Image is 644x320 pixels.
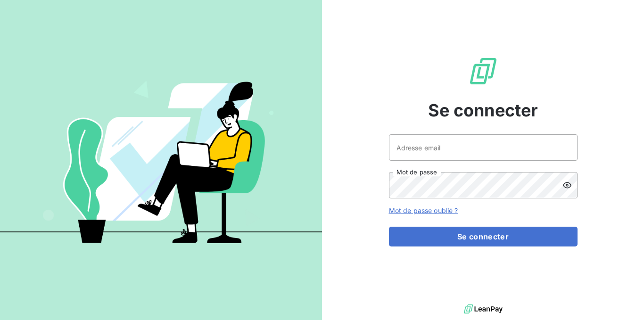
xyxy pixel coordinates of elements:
[389,227,578,246] button: Se connecter
[389,134,578,161] input: placeholder
[428,98,538,123] span: Se connecter
[464,302,503,316] img: logo
[468,56,498,86] img: Logo LeanPay
[389,206,458,214] a: Mot de passe oublié ?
